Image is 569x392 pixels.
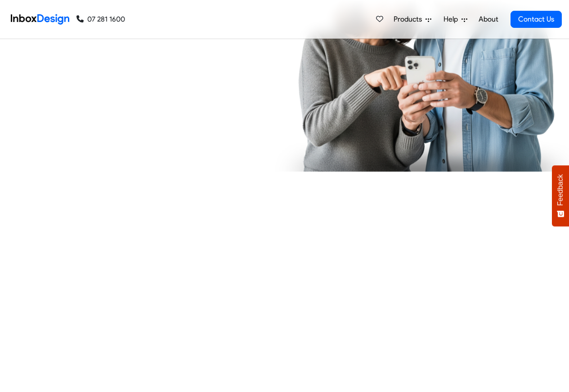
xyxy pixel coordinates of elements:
span: Feedback [556,174,565,206]
a: Help [440,10,471,28]
span: Help [444,14,461,25]
a: Products [390,10,435,28]
a: About [476,10,501,28]
button: Feedback - Show survey [552,165,569,226]
a: 07 281 1600 [76,14,125,25]
span: Products [394,14,426,25]
a: Contact Us [511,11,562,28]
